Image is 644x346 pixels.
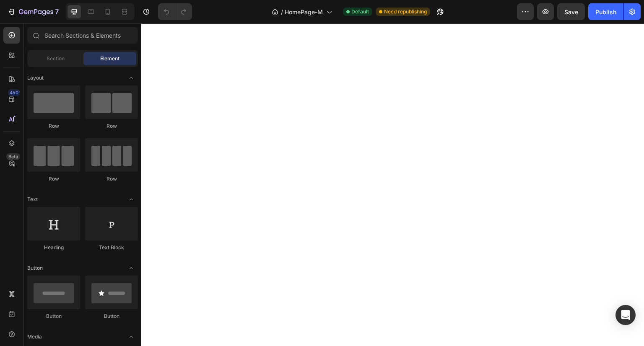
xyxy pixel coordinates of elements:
[384,8,427,15] span: Need republishing
[588,3,623,20] button: Publish
[125,71,138,85] span: Toggle open
[125,330,138,343] span: Toggle open
[6,153,20,160] div: Beta
[85,312,138,320] div: Button
[27,312,80,320] div: Button
[55,7,59,17] p: 7
[27,333,42,341] span: Media
[47,55,65,62] span: Section
[285,8,323,16] span: HomePage-M
[557,3,585,20] button: Save
[27,74,44,82] span: Layout
[27,27,138,44] input: Search Sections & Elements
[8,89,20,96] div: 450
[564,8,578,15] span: Save
[125,193,138,206] span: Toggle open
[85,122,138,130] div: Row
[27,175,80,183] div: Row
[100,55,119,62] span: Element
[85,175,138,183] div: Row
[595,8,616,16] div: Publish
[27,244,80,251] div: Heading
[27,122,80,130] div: Row
[125,261,138,275] span: Toggle open
[27,264,43,272] span: Button
[615,305,636,325] div: Open Intercom Messenger
[141,23,644,346] iframe: Design area
[85,244,138,251] div: Text Block
[351,8,369,15] span: Default
[281,8,283,16] span: /
[27,196,38,203] span: Text
[158,3,192,20] div: Undo/Redo
[3,3,62,20] button: 7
